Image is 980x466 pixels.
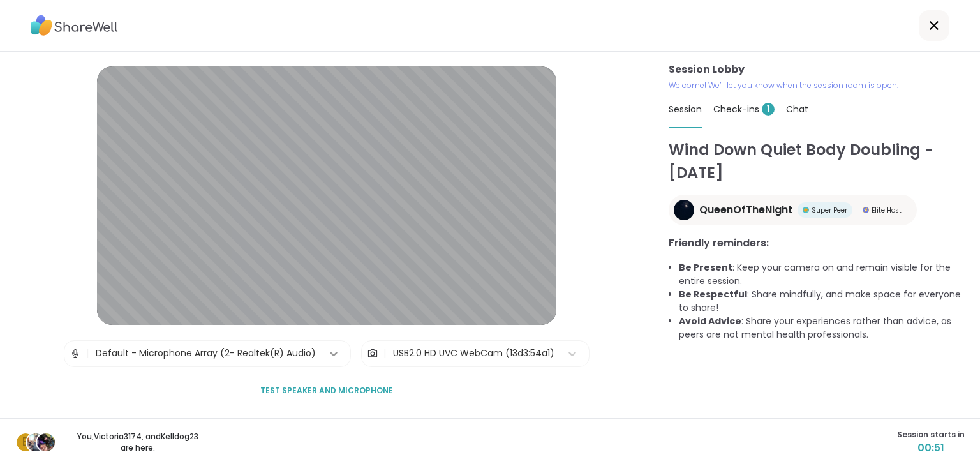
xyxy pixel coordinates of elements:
[367,341,378,366] img: Camera
[713,103,775,116] span: Check-ins
[679,315,741,327] b: Avoid Advice
[674,200,694,220] img: QueenOfTheNight
[70,341,81,366] img: Microphone
[393,347,554,360] div: USB2.0 HD UVC WebCam (13d3:54a1)
[812,206,847,215] span: Super Peer
[96,347,316,360] div: Default - Microphone Array (2- Realtek(R) Audio)
[863,207,869,213] img: Elite Host
[699,202,792,218] span: QueenOfTheNight
[872,206,902,215] span: Elite Host
[383,341,387,366] span: |
[86,341,89,366] span: |
[762,103,775,116] span: 1
[679,315,965,342] li: : Share your experiences rather than advice, as peers are not mental health professionals.
[255,377,398,404] button: Test speaker and microphone
[37,433,55,451] img: Kelldog23
[679,288,965,315] li: : Share mindfully, and make space for everyone to share!
[669,80,965,91] p: Welcome! We’ll let you know when the session room is open.
[31,11,118,40] img: ShareWell Logo
[669,139,965,184] h1: Wind Down Quiet Body Doubling - [DATE]
[22,434,29,451] span: b
[669,103,702,116] span: Session
[66,431,209,454] p: You, Victoria3174 , and Kelldog23 are here.
[679,261,965,288] li: : Keep your camera on and remain visible for the entire session.
[669,62,965,77] h3: Session Lobby
[260,385,393,396] span: Test speaker and microphone
[27,433,45,451] img: Victoria3174
[669,236,965,251] h3: Friendly reminders:
[669,195,917,225] a: QueenOfTheNightQueenOfTheNightSuper PeerSuper PeerElite HostElite Host
[897,429,965,440] span: Session starts in
[786,103,808,116] span: Chat
[679,288,747,301] b: Be Respectful
[803,207,809,213] img: Super Peer
[679,261,732,274] b: Be Present
[897,440,965,456] span: 00:51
